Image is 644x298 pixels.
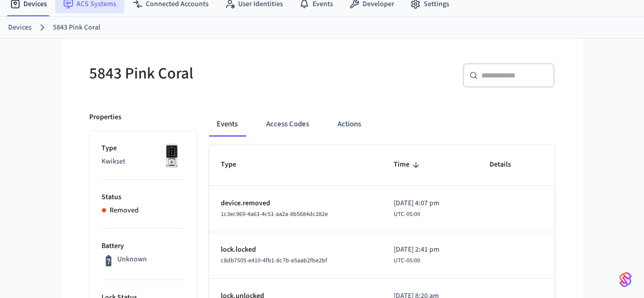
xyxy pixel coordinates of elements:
button: Events [209,112,246,137]
span: c8db7505-e410-4fb1-8c7b-e5aab2fbe2bf [221,256,328,265]
a: Devices [8,22,32,33]
div: America/Bogota [394,198,440,219]
p: lock.locked [221,245,369,255]
span: Regístrate con Email [29,138,92,146]
span: Details [490,157,525,173]
p: Removed [110,205,139,216]
img: Facebook [4,127,42,135]
img: Google [4,116,34,124]
img: Email [4,138,29,146]
p: Battery [102,241,185,252]
p: Status [102,192,185,203]
div: America/Bogota [394,245,440,265]
a: 5843 Pink Coral [53,22,100,33]
span: Time [394,157,423,173]
img: Kwikset Halo Touchscreen Wifi Enabled Smart Lock, Polished Chrome, Front [159,143,185,169]
span: Regístrate ahora [4,82,55,90]
p: Type [102,143,185,154]
span: Iniciar sesión [4,82,44,90]
h5: 5843 Pink Coral [90,63,316,84]
img: Apple [4,149,30,157]
span: UTC-05:00 [394,256,420,265]
button: Actions [330,112,370,137]
span: [DATE] 2:41 pm [394,245,440,255]
span: [DATE] 4:07 pm [394,198,440,209]
p: Kwikset [102,156,185,167]
p: Properties [90,112,122,123]
img: SeamLogoGradient.69752ec5.svg [620,272,632,288]
button: Access Codes [259,112,318,137]
span: Ver ahorros [4,66,39,73]
p: Unknown [117,254,147,265]
span: cashback [94,63,124,72]
span: Regístrate con Facebook [42,127,118,134]
span: Regístrate ahora [4,99,55,107]
p: device.removed [221,198,369,209]
span: Type [221,157,250,173]
span: 1c3ec969-4a63-4c51-aa2a-8b5684dc282e [221,210,328,219]
span: Regístrate con Google [34,116,102,123]
div: ant example [209,112,555,137]
span: UTC-05:00 [394,210,420,219]
span: Regístrate con Apple [30,149,93,157]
